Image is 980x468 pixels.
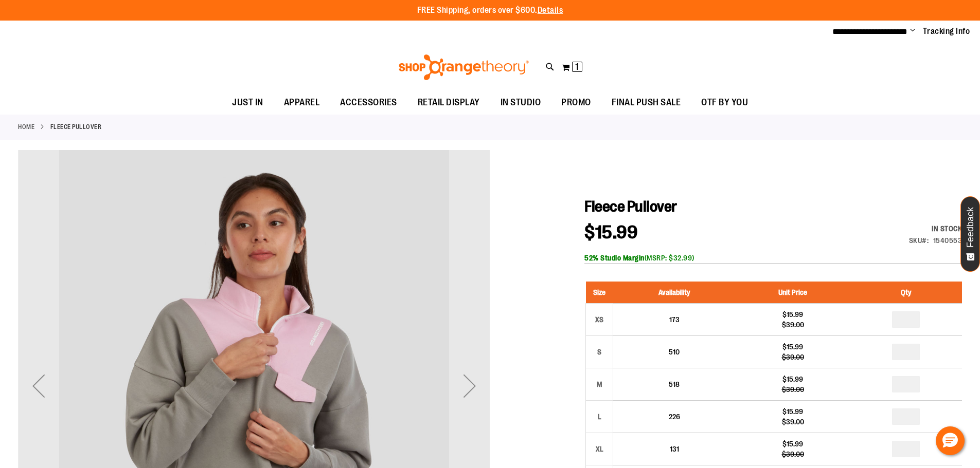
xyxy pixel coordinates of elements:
[740,374,845,384] div: $15.99
[909,223,963,234] div: Availability
[670,445,679,453] span: 131
[397,54,530,80] img: Shop Orangetheory
[910,26,915,36] button: Account menu
[669,315,680,324] span: 173
[584,253,962,263] div: (MSRP: $32.99)
[592,409,607,424] div: L
[740,439,845,449] div: $15.99
[592,441,607,457] div: XL
[966,207,975,248] span: Feedback
[274,91,330,114] a: APPAREL
[284,91,320,114] span: APPAREL
[551,91,601,115] a: PROMO
[50,122,102,132] strong: Fleece Pullover
[740,309,845,320] div: $15.99
[740,320,845,330] div: $39.00
[669,380,680,388] span: 518
[923,26,970,37] a: Tracking Info
[586,282,613,304] th: Size
[740,417,845,427] div: $39.00
[669,348,680,356] span: 510
[340,91,397,114] span: ACCESSORIES
[850,282,962,304] th: Qty
[417,5,563,16] p: FREE Shipping, orders over $600.
[575,62,579,72] span: 1
[584,254,645,262] b: 52% Studio Margin
[960,196,980,272] button: Feedback - Show survey
[669,413,680,421] span: 226
[592,312,607,327] div: XS
[418,91,480,114] span: RETAIL DISPLAY
[740,342,845,352] div: $15.99
[490,91,551,115] a: IN STUDIO
[740,384,845,395] div: $39.00
[18,122,34,132] a: Home
[740,406,845,417] div: $15.99
[740,352,845,362] div: $39.00
[407,91,490,115] a: RETAIL DISPLAY
[613,282,736,304] th: Availability
[222,91,274,115] a: JUST IN
[330,91,407,115] a: ACCESSORIES
[936,426,965,455] button: Hello, have a question? Let’s chat.
[584,198,677,215] span: Fleece Pullover
[538,6,563,15] a: Details
[584,222,637,243] span: $15.99
[701,91,748,114] span: OTF BY YOU
[592,377,607,392] div: M
[601,91,691,115] a: FINAL PUSH SALE
[909,223,963,234] div: In stock
[691,91,758,115] a: OTF BY YOU
[612,91,681,114] span: FINAL PUSH SALE
[232,91,263,114] span: JUST IN
[735,282,850,304] th: Unit Price
[740,449,845,459] div: $39.00
[592,344,607,360] div: S
[561,91,591,114] span: PROMO
[909,236,929,245] strong: SKU
[933,235,963,246] div: 1540553
[501,91,541,114] span: IN STUDIO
